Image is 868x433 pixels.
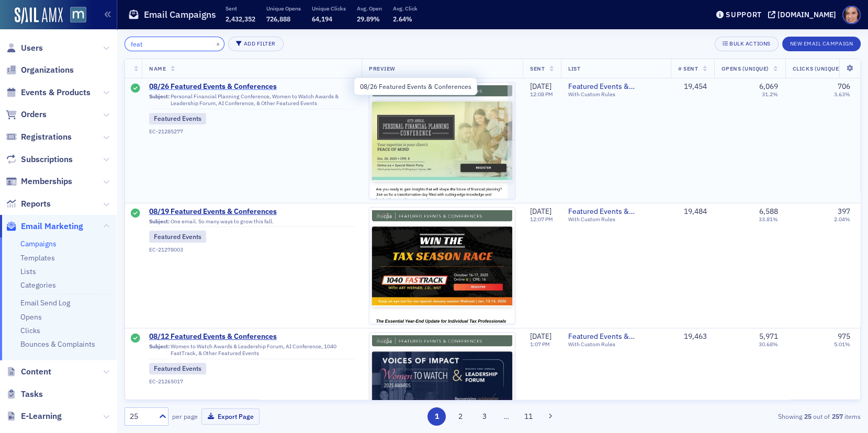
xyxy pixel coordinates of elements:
[475,407,493,426] button: 3
[759,216,778,223] div: 33.81%
[70,7,86,23] img: SailAMX
[149,332,354,341] a: 08/12 Featured Events & Conferences
[226,15,255,23] span: 2,432,352
[6,221,83,232] a: Email Marketing
[21,64,74,76] span: Organizations
[266,5,301,12] p: Unique Opens
[149,363,206,374] div: Featured Events
[759,341,778,348] div: 30.68%
[149,246,354,253] div: EC-21278003
[393,5,418,12] p: Avg. Click
[149,343,170,357] span: Subject:
[20,298,70,307] a: Email Send Log
[834,91,850,98] div: 3.63%
[21,221,83,232] span: Email Marketing
[131,334,140,344] div: Sent
[568,82,663,92] a: Featured Events & Conferences — Weekly Publication
[678,332,707,341] div: 19,463
[131,209,140,219] div: Sent
[519,407,537,426] button: 11
[6,366,51,378] a: Content
[21,154,73,165] span: Subscriptions
[678,65,698,72] span: # Sent
[6,109,47,120] a: Orders
[834,216,850,223] div: 2.04%
[149,218,170,225] span: Subject:
[21,389,43,400] span: Tasks
[568,332,663,341] a: Featured Events & Conferences — Weekly Publication
[452,407,470,426] button: 2
[777,10,836,19] div: [DOMAIN_NAME]
[149,343,354,359] div: Women to Watch Awards & Leadership Forum, AI Conference, 1040 FastTrack, & Other Featured Events
[6,64,74,76] a: Organizations
[568,341,663,348] div: With Custom Rules
[131,84,140,94] div: Sent
[21,42,43,54] span: Users
[530,82,551,91] span: [DATE]
[722,65,769,72] span: Opens (Unique)
[20,239,57,248] a: Campaigns
[6,154,73,165] a: Subscriptions
[6,198,51,210] a: Reports
[172,412,198,421] label: per page
[393,15,412,23] span: 2.64%
[149,65,166,72] span: Name
[20,253,55,263] a: Templates
[312,5,346,12] p: Unique Clicks
[149,231,206,242] div: Featured Events
[715,37,778,51] button: Bulk Actions
[20,312,42,322] a: Opens
[568,65,580,72] span: List
[149,218,354,227] div: One email. So many ways to grow this fall.
[842,6,861,24] span: Profile
[568,207,663,216] a: Featured Events & Conferences — Weekly Publication
[759,82,778,92] div: 6,069
[6,131,72,143] a: Registrations
[149,378,354,385] div: EC-21265017
[357,5,382,12] p: Avg. Open
[729,41,770,47] div: Bulk Actions
[226,5,255,12] p: Sent
[6,176,72,187] a: Memberships
[21,198,51,210] span: Reports
[21,176,72,187] span: Memberships
[20,267,36,276] a: Lists
[266,15,290,23] span: 726,888
[838,82,850,92] div: 706
[21,131,72,143] span: Registrations
[15,7,63,24] img: SailAMX
[530,332,551,341] span: [DATE]
[149,207,354,216] span: 08/19 Featured Events & Conferences
[354,77,477,95] div: 08/26 Featured Events & Conferences
[530,90,553,98] time: 12:08 PM
[63,7,86,25] a: View Homepage
[20,339,95,349] a: Bounces & Complaints
[678,82,707,92] div: 19,454
[568,216,663,223] div: With Custom Rules
[759,332,778,341] div: 5,971
[149,128,354,135] div: EC-21285277
[21,366,51,378] span: Content
[21,109,47,120] span: Orders
[149,113,206,124] div: Featured Events
[530,340,550,348] time: 1:07 PM
[530,65,545,72] span: Sent
[6,389,43,400] a: Tasks
[427,407,446,426] button: 1
[357,15,380,23] span: 29.89%
[6,87,91,98] a: Events & Products
[499,412,514,421] span: …
[530,215,553,223] time: 12:07 PM
[125,37,224,51] input: Search…
[201,408,260,425] button: Export Page
[149,93,170,107] span: Subject:
[369,65,396,72] span: Preview
[726,10,762,19] div: Support
[20,326,40,335] a: Clicks
[149,82,354,92] a: 08/26 Featured Events & Conferences
[838,207,850,216] div: 397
